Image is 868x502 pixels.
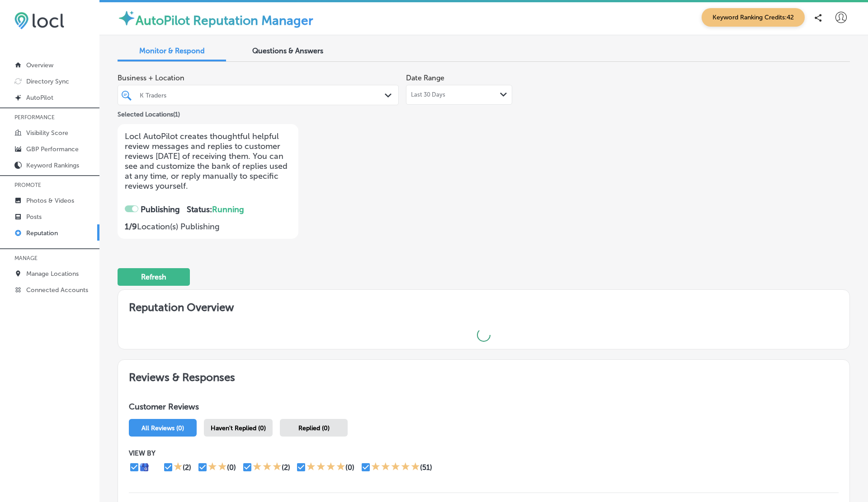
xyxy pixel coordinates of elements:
[26,94,53,102] p: AutoPilot
[26,229,58,237] p: Reputation
[174,462,183,473] div: 1 Star
[118,290,849,321] h2: Reputation Overview
[252,46,323,55] span: Questions & Answers
[118,268,190,286] button: Refresh
[282,463,290,472] div: (2)
[187,205,244,214] strong: Status:
[125,131,291,191] p: Locl AutoPilot creates thoughtful helpful review messages and replies to customer reviews [DATE] ...
[411,91,445,98] span: Last 30 Days
[139,46,205,55] span: Monitor & Respond
[26,162,79,169] p: Keyword Rankings
[118,360,849,391] h2: Reviews & Responses
[118,107,180,118] p: Selected Locations ( 1 )
[702,8,805,27] span: Keyword Ranking Credits: 42
[253,462,282,473] div: 3 Stars
[129,449,697,457] p: VIEW BY
[26,270,79,278] p: Manage Locations
[14,12,64,29] img: 6efc1275baa40be7c98c3b36c6bfde44.png
[129,402,839,415] h1: Customer Reviews
[142,424,184,432] span: All Reviews (0)
[211,424,266,432] span: Haven't Replied (0)
[118,9,136,27] img: autopilot-icon
[227,463,236,472] div: (0)
[26,213,42,221] p: Posts
[406,74,444,82] label: Date Range
[125,222,291,232] p: Location(s) Publishing
[140,91,386,99] div: K Traders
[26,61,53,69] p: Overview
[298,424,330,432] span: Replied (0)
[136,13,313,28] label: AutoPilot Reputation Manager
[118,74,399,82] span: Business + Location
[345,463,354,472] div: (0)
[183,463,191,472] div: (2)
[26,145,79,153] p: GBP Performance
[371,462,420,473] div: 5 Stars
[26,129,68,137] p: Visibility Score
[26,78,69,85] p: Directory Sync
[420,463,432,472] div: (51)
[212,205,244,214] span: Running
[307,462,345,473] div: 4 Stars
[125,222,137,232] strong: 1 / 9
[26,286,88,294] p: Connected Accounts
[26,197,74,205] p: Photos & Videos
[141,205,180,214] strong: Publishing
[208,462,227,473] div: 2 Stars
